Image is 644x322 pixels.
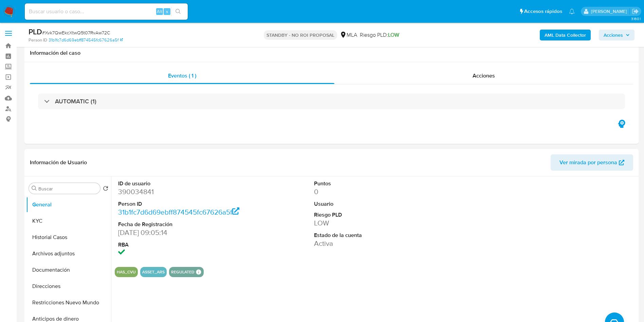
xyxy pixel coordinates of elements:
a: 31b1fc7d6d69ebff874545fc67626a5f [118,207,239,217]
dd: 0 [314,187,438,197]
dt: Riesgo PLD [314,211,438,219]
span: Acciones [473,72,495,80]
span: Acciones [604,30,623,40]
span: Alt [157,8,162,15]
h1: Información de Usuario [30,159,87,166]
input: Buscar [38,186,97,192]
a: Notificaciones [569,9,575,14]
p: STANDBY - NO ROI PROPOSAL [264,30,337,40]
span: Accesos rápidos [524,8,562,15]
a: Salir [632,8,639,15]
button: Volver al orden por defecto [103,186,108,193]
button: Archivos adjuntos [26,245,111,262]
input: Buscar usuario o caso... [25,7,188,16]
button: General [26,197,111,213]
button: Direcciones [26,278,111,294]
button: Ver mirada por persona [551,154,633,171]
dt: Usuario [314,200,438,208]
h1: Información del caso [30,50,633,56]
b: AML Data Collector [545,30,586,40]
span: s [166,8,168,15]
dt: Person ID [118,200,242,208]
span: Eventos ( 1 ) [168,72,196,80]
dt: RBA [118,241,242,249]
dd: [DATE] 09:05:14 [118,228,242,237]
button: Acciones [599,30,634,40]
dd: Activa [314,239,438,248]
button: Historial Casos [26,229,111,245]
a: 31b1fc7d6d69ebff874545fc67626a5f [49,37,123,43]
button: search-icon [171,7,185,16]
button: AML Data Collector [540,30,591,40]
button: Restricciones Nuevo Mundo [26,294,111,311]
button: Documentación [26,262,111,278]
p: rocio.garcia@mercadolibre.com [591,8,629,15]
span: Riesgo PLD: [360,31,399,39]
span: LOW [388,31,399,39]
dt: Puntos [314,180,438,187]
span: Ver mirada por persona [559,154,617,171]
span: # Xvk7QwEkcXtwQ5t07RvAw72C [42,29,110,36]
button: Buscar [32,186,37,191]
div: AUTOMATIC (1) [38,94,625,109]
div: MLA [340,31,357,39]
dt: Estado de la cuenta [314,232,438,239]
h3: AUTOMATIC (1) [55,98,96,105]
dt: ID de usuario [118,180,242,187]
button: KYC [26,213,111,229]
dd: LOW [314,218,438,228]
b: Person ID [29,37,47,43]
b: PLD [29,26,42,37]
dd: 390034841 [118,187,242,197]
dt: Fecha de Registración [118,221,242,228]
